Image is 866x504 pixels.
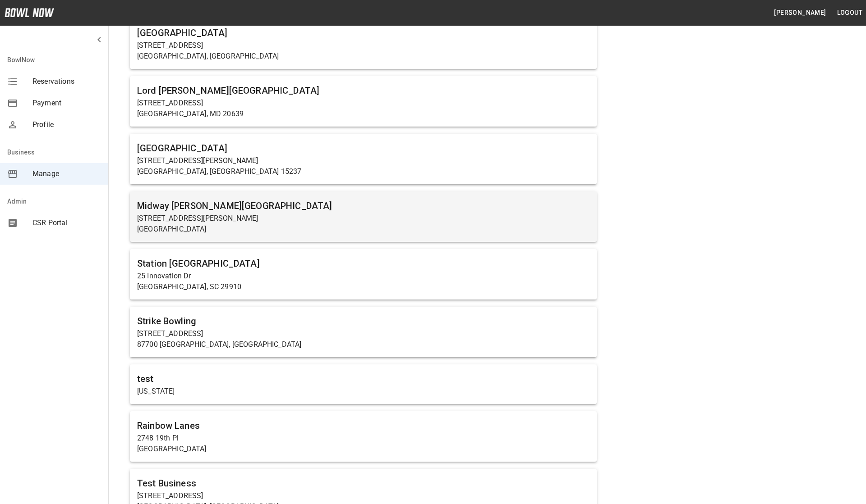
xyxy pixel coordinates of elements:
p: [GEOGRAPHIC_DATA], MD 20639 [137,109,590,119]
p: [GEOGRAPHIC_DATA], [GEOGRAPHIC_DATA] 15237 [137,166,590,177]
h6: Lord [PERSON_NAME][GEOGRAPHIC_DATA] [137,83,590,98]
h6: test [137,372,590,386]
p: [STREET_ADDRESS] [137,328,590,339]
p: [STREET_ADDRESS] [137,40,590,51]
button: [PERSON_NAME] [770,5,829,21]
p: [STREET_ADDRESS] [137,490,590,501]
span: Reservations [32,76,101,87]
p: [US_STATE] [137,386,590,397]
p: 87700 [GEOGRAPHIC_DATA], [GEOGRAPHIC_DATA] [137,339,590,350]
p: [STREET_ADDRESS][PERSON_NAME] [137,155,590,166]
h6: Strike Bowling [137,314,590,328]
p: [GEOGRAPHIC_DATA] [137,444,590,454]
h6: [GEOGRAPHIC_DATA] [137,141,590,155]
h6: Rainbow Lanes [137,418,590,433]
p: [STREET_ADDRESS] [137,98,590,109]
img: logo [5,8,54,17]
p: [GEOGRAPHIC_DATA], SC 29910 [137,282,590,292]
p: 2748 19th Pl [137,433,590,444]
p: [GEOGRAPHIC_DATA] [137,224,590,235]
span: Manage [32,168,101,179]
p: [STREET_ADDRESS][PERSON_NAME] [137,213,590,224]
span: Payment [32,98,101,109]
h6: Station [GEOGRAPHIC_DATA] [137,256,590,271]
span: Profile [32,119,101,130]
span: CSR Portal [32,218,101,228]
h6: Midway [PERSON_NAME][GEOGRAPHIC_DATA] [137,199,590,213]
p: [GEOGRAPHIC_DATA], [GEOGRAPHIC_DATA] [137,51,590,62]
p: 25 Innovation Dr [137,271,590,282]
h6: Test Business [137,476,590,490]
h6: [GEOGRAPHIC_DATA] [137,26,590,40]
button: Logout [834,5,866,21]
